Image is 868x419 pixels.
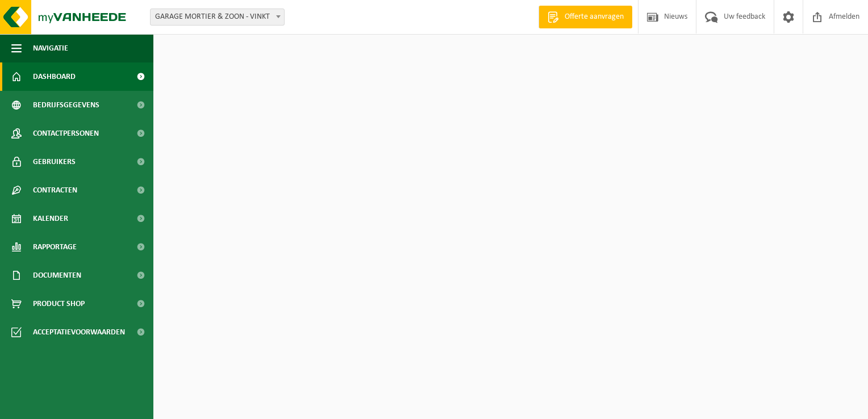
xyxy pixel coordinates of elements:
span: Kalender [33,204,68,233]
span: GARAGE MORTIER & ZOON - VINKT [150,9,285,26]
span: Rapportage [33,233,77,261]
span: Product Shop [33,290,85,318]
span: Acceptatievoorwaarden [33,318,125,346]
a: Offerte aanvragen [539,6,632,28]
span: GARAGE MORTIER & ZOON - VINKT [151,9,284,25]
span: Offerte aanvragen [562,11,627,23]
span: Bedrijfsgegevens [33,91,99,119]
span: Contactpersonen [33,119,99,148]
span: Documenten [33,261,81,290]
span: Gebruikers [33,148,76,176]
span: Navigatie [33,34,68,62]
span: Dashboard [33,62,76,91]
span: Contracten [33,176,77,204]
